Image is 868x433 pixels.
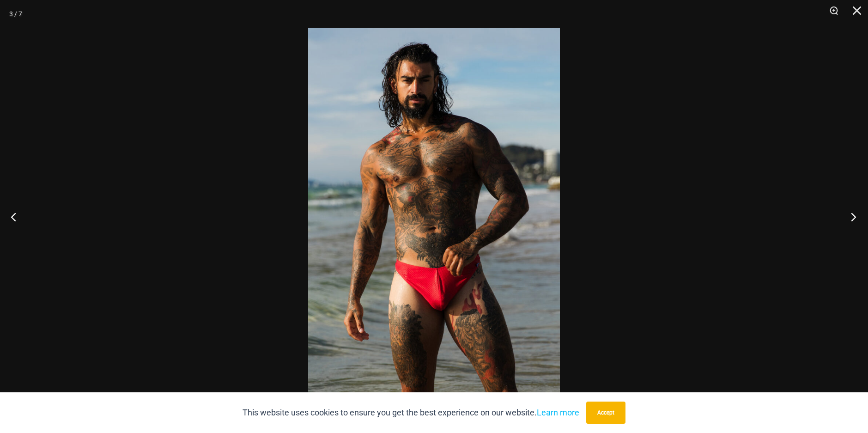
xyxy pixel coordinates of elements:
[537,408,579,417] a: Learn more
[243,406,579,420] p: This website uses cookies to ensure you get the best experience on our website.
[586,402,625,424] button: Accept
[833,194,868,240] button: Next
[308,28,560,405] img: Coral Coast Red Spot 005 Thong 02
[9,7,22,21] div: 3 / 7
